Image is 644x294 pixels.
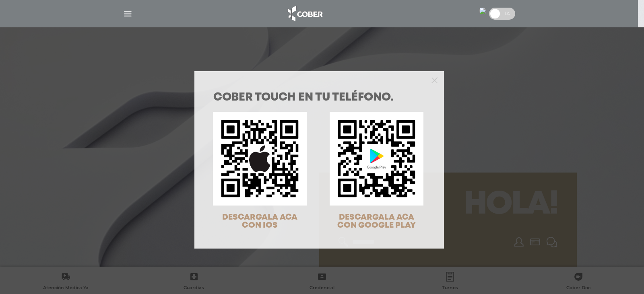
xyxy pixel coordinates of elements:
span: DESCARGALA ACA CON IOS [222,214,297,229]
button: Close [431,76,438,83]
h1: COBER TOUCH en tu teléfono. [213,92,425,103]
img: qr-code [213,112,307,206]
span: DESCARGALA ACA CON GOOGLE PLAY [337,214,416,229]
img: qr-code [330,112,423,206]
